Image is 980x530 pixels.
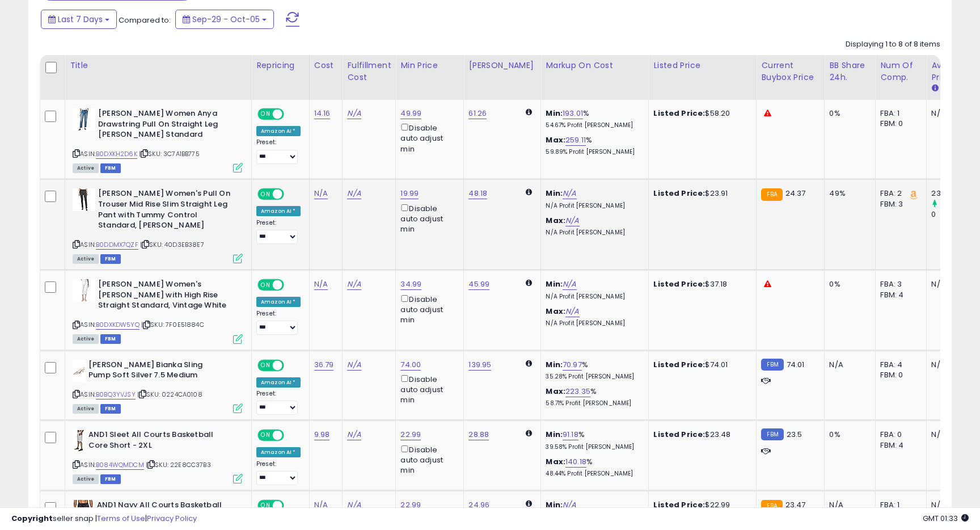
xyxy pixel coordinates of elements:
div: $23.91 [653,188,747,199]
small: FBA [761,188,782,201]
span: ON [259,360,273,370]
div: Preset: [256,219,301,245]
span: ON [259,431,273,440]
a: B084WQMDCM [96,460,144,470]
img: 31s43KCriHL._SL40_.jpg [73,108,95,131]
b: [PERSON_NAME] Women's [PERSON_NAME] with High Rise Straight Standard, Vintage White [98,279,236,314]
div: Amazon AI * [256,297,301,307]
b: Max: [546,386,565,397]
div: Repricing [256,60,305,71]
div: % [546,360,640,381]
a: N/A [565,215,579,226]
p: N/A Profit [PERSON_NAME] [546,319,640,327]
div: % [546,430,640,451]
div: % [546,135,640,156]
span: All listings currently available for purchase on Amazon [73,163,99,173]
b: Listed Price: [653,429,705,440]
div: ASIN: [73,108,243,171]
a: N/A [347,108,361,119]
div: Fulfillment Cost [347,60,391,83]
div: N/A [931,108,969,119]
p: 35.28% Profit [PERSON_NAME] [546,373,640,381]
a: 22.99 [400,429,421,440]
p: 59.89% Profit [PERSON_NAME] [546,148,640,156]
div: Preset: [256,390,301,415]
b: Listed Price: [653,359,705,370]
span: OFF [282,280,301,290]
div: Amazon AI * [256,377,301,388]
b: Min: [546,429,563,440]
div: Disable auto adjust min [400,443,455,476]
span: OFF [282,431,301,440]
span: 23.5 [787,429,802,440]
div: 0% [829,279,867,289]
div: BB Share 24h. [829,60,871,83]
a: N/A [347,279,361,290]
small: FBM [761,359,783,371]
b: Listed Price: [653,188,705,199]
span: FBM [100,163,121,173]
a: B0DXKH2D6K [96,149,137,159]
div: ASIN: [73,188,243,262]
b: Listed Price: [653,108,705,119]
img: 213ubuH4CvL._SL40_.jpg [73,360,86,382]
span: OFF [282,110,301,119]
span: FBM [100,334,121,344]
b: [PERSON_NAME] Women's Pull On Trouser Mid Rise Slim Straight Leg Pant with Tummy Control Standard... [98,188,236,233]
span: All listings currently available for purchase on Amazon [73,404,99,414]
div: N/A [829,360,867,370]
div: ASIN: [73,279,243,342]
span: All listings currently available for purchase on Amazon [73,474,99,484]
b: Max: [546,134,565,145]
b: Max: [546,215,565,226]
div: FBA: 1 [880,108,918,119]
div: Amazon AI * [256,447,301,457]
a: N/A [565,306,579,317]
div: Disable auto adjust min [400,293,455,326]
a: 28.88 [468,429,489,440]
a: N/A [563,279,576,290]
span: Compared to: [119,15,171,26]
div: % [546,386,640,407]
a: N/A [563,188,576,199]
b: [PERSON_NAME] Bianka Sling Pump Soft Silver 7.5 Medium [88,360,226,384]
div: Cost [314,60,338,71]
p: N/A Profit [PERSON_NAME] [546,229,640,237]
img: 31pDAHpWB3L._SL40_.jpg [73,279,95,302]
div: % [546,108,640,129]
div: Preset: [256,310,301,335]
a: 223.35 [565,386,590,397]
span: | SKU: 22E8CC37B3 [146,460,211,469]
div: 0% [829,430,867,440]
div: ASIN: [73,430,243,482]
b: Listed Price: [653,279,705,289]
div: % [546,457,640,478]
a: 70.97 [563,359,582,371]
span: ON [259,280,273,290]
span: Last 7 Days [58,14,103,25]
span: ON [259,190,273,199]
div: FBM: 4 [880,290,918,300]
div: 0% [829,108,867,119]
b: Min: [546,279,563,289]
a: N/A [347,429,361,440]
div: N/A [931,360,969,370]
div: Markup on Cost [546,60,644,71]
p: 54.67% Profit [PERSON_NAME] [546,121,640,129]
div: $58.20 [653,108,747,119]
span: | SKU: 7F0E51884C [141,320,204,329]
div: Amazon AI * [256,206,301,216]
span: FBM [100,254,121,264]
a: 9.98 [314,429,330,440]
div: FBM: 3 [880,199,918,209]
div: $23.48 [653,430,747,440]
a: 14.16 [314,108,331,119]
a: 140.18 [565,456,586,468]
div: ASIN: [73,360,243,413]
div: [PERSON_NAME] [468,60,536,71]
a: B0BQ3YVJSY [96,390,136,399]
a: 45.99 [468,279,489,290]
div: Avg Win Price [931,60,973,83]
span: All listings currently available for purchase on Amazon [73,334,99,344]
a: 36.79 [314,359,334,371]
